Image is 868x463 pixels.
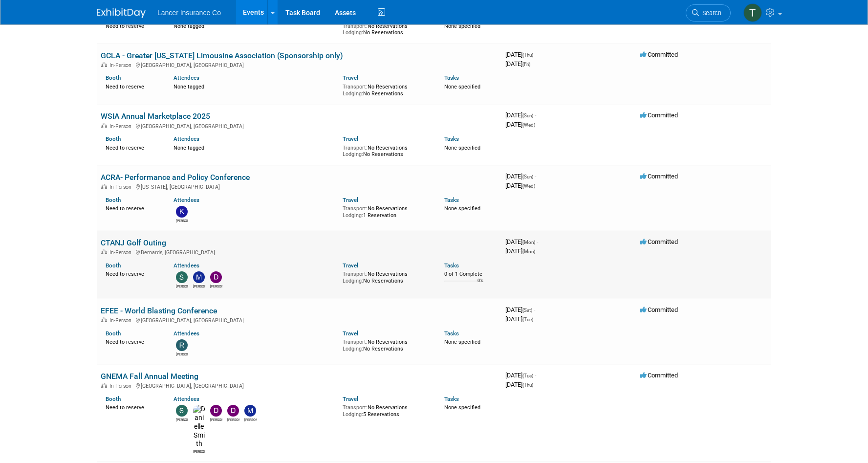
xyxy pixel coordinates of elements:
span: Search [699,9,721,17]
a: Search [686,4,731,22]
div: No Reservations No Reservations [343,337,430,352]
span: In-Person [109,184,134,190]
a: ACRA- Performance and Policy Conference [101,173,250,182]
span: (Thu) [522,52,533,58]
span: (Tue) [522,317,533,322]
img: ExhibitDay [97,8,146,18]
span: (Sat) [522,308,532,313]
a: Tasks [444,262,459,269]
div: Need to reserve [106,203,159,212]
span: (Tue) [522,373,533,378]
div: kathy egan [176,218,188,223]
span: - [537,238,538,245]
div: Dennis Kelly [210,417,222,422]
div: [GEOGRAPHIC_DATA], [GEOGRAPHIC_DATA] [101,381,498,389]
span: None specified [444,339,480,345]
div: No Reservations No Reservations [343,269,430,284]
a: Attendees [174,262,199,269]
span: (Wed) [522,183,535,189]
img: Terrence Forrest [743,3,762,22]
span: In-Person [109,317,134,324]
span: None specified [444,205,480,212]
div: Bernards, [GEOGRAPHIC_DATA] [101,248,498,256]
span: None specified [444,23,480,29]
a: Travel [343,74,358,81]
a: Tasks [444,197,459,203]
div: Michael Arcario [244,417,257,422]
div: 0 of 1 Complete [444,271,498,278]
span: Transport: [343,271,368,277]
a: Booth [106,396,121,402]
span: Lancer Insurance Co [157,9,221,17]
a: Travel [343,396,358,402]
div: Dennis Kelly [210,283,222,289]
a: Booth [106,74,121,81]
div: Danielle Smith [193,448,205,454]
span: Lodging: [343,411,363,418]
a: Tasks [444,74,459,81]
div: No Reservations 1 Reservation [343,203,430,219]
a: Attendees [174,135,199,142]
img: Steven O'Shea [176,405,188,417]
img: In-Person Event [101,184,107,189]
span: Transport: [343,205,368,212]
span: Lodging: [343,346,363,352]
div: Ralph Burnham [176,351,188,357]
img: In-Person Event [101,249,107,254]
span: Lodging: [343,90,363,97]
span: - [534,306,535,313]
a: Travel [343,197,358,203]
div: None tagged [174,143,336,152]
span: [DATE] [505,306,535,313]
span: Lodging: [343,29,363,36]
span: (Thu) [522,382,533,388]
a: Attendees [174,330,199,337]
div: [GEOGRAPHIC_DATA], [GEOGRAPHIC_DATA] [101,316,498,324]
a: Travel [343,262,358,269]
div: [GEOGRAPHIC_DATA], [GEOGRAPHIC_DATA] [101,61,498,68]
span: [DATE] [505,247,535,255]
span: (Sun) [522,113,533,118]
div: None tagged [174,82,336,90]
a: Travel [343,135,358,142]
span: [DATE] [505,111,536,119]
span: In-Person [109,383,134,389]
img: Dana Turilli [227,405,239,417]
img: Michael Arcario [244,405,256,417]
img: Matt Mushorn [193,271,205,283]
span: (Fri) [522,62,530,67]
a: Booth [106,197,121,203]
img: In-Person Event [101,317,107,322]
a: GCLA - Greater [US_STATE] Limousine Association (Sponsorship only) [101,51,343,60]
img: In-Person Event [101,383,107,388]
span: Transport: [343,339,368,345]
span: Transport: [343,145,368,151]
img: Dennis Kelly [210,271,222,283]
span: [DATE] [505,182,535,189]
span: [DATE] [505,381,533,388]
div: [US_STATE], [GEOGRAPHIC_DATA] [101,182,498,190]
div: No Reservations No Reservations [343,21,430,36]
a: Travel [343,330,358,337]
span: Committed [640,173,678,180]
span: [DATE] [505,372,536,379]
div: None tagged [174,21,336,30]
td: 0% [477,278,483,291]
div: Need to reserve [106,269,159,278]
span: Transport: [343,23,368,29]
span: None specified [444,145,480,151]
img: Ralph Burnham [176,339,188,351]
img: kathy egan [176,206,188,218]
div: Steven O'Shea [176,283,188,289]
div: No Reservations No Reservations [343,82,430,97]
span: - [535,173,536,180]
a: Attendees [174,197,199,203]
span: Transport: [343,84,368,90]
div: Need to reserve [106,21,159,30]
span: (Sun) [522,174,533,179]
a: Booth [106,330,121,337]
span: - [535,51,536,58]
span: None specified [444,84,480,90]
span: (Wed) [522,122,535,128]
div: Need to reserve [106,337,159,346]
